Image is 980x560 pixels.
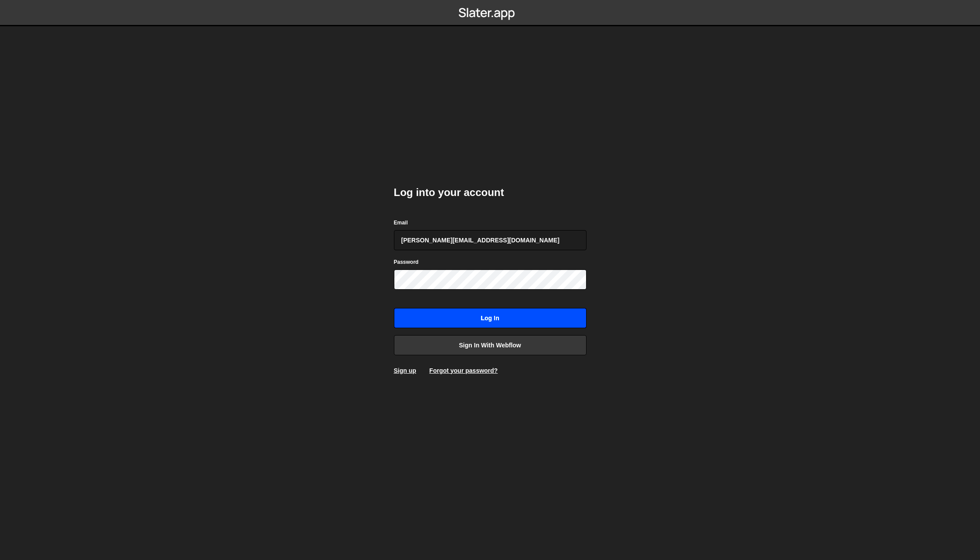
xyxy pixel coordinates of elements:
a: Sign in with Webflow [394,335,587,355]
h2: Log into your account [394,185,587,199]
input: Log in [394,308,587,328]
label: Email [394,218,408,227]
a: Sign up [394,367,416,374]
a: Forgot your password? [429,367,498,374]
label: Password [394,258,419,266]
